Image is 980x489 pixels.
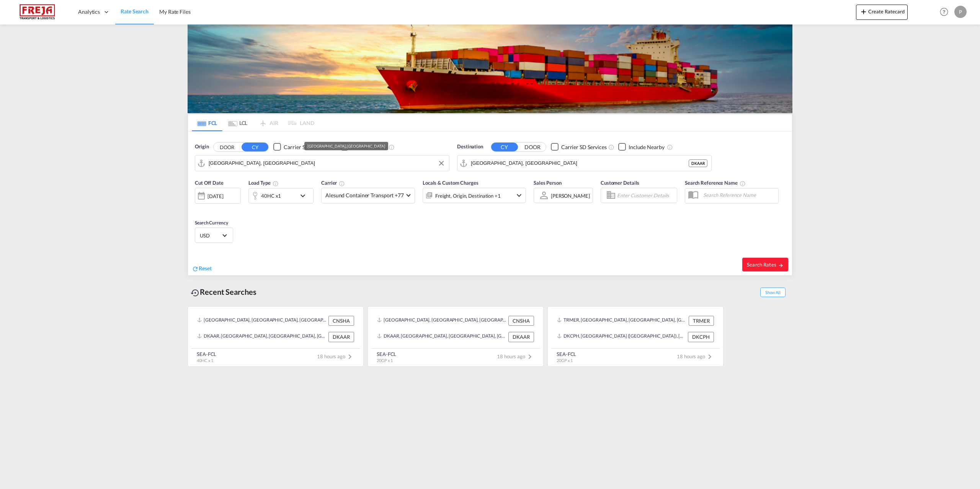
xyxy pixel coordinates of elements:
[78,8,100,16] span: Analytics
[435,190,501,201] div: Freight Origin Destination Factory Stuffing
[377,358,393,363] span: 20GP x 1
[677,353,714,359] span: 18 hours ago
[261,190,281,201] div: 40HC x1
[192,265,199,272] md-icon: icon-refresh
[188,283,260,301] div: Recent Searches
[200,232,221,239] span: USD
[760,288,786,297] span: Show All
[341,143,387,151] md-checkbox: Checkbox No Ink
[248,188,314,203] div: 40HC x1icon-chevron-down
[273,180,279,187] md-icon: icon-information-outline
[188,306,364,367] recent-search-card: [GEOGRAPHIC_DATA], [GEOGRAPHIC_DATA], [GEOGRAPHIC_DATA], [GEOGRAPHIC_DATA] & [GEOGRAPHIC_DATA], [...
[519,143,546,151] button: DOOR
[547,306,724,367] recent-search-card: TRMER, [GEOGRAPHIC_DATA], [GEOGRAPHIC_DATA], [GEOGRAPHIC_DATA], [GEOGRAPHIC_DATA] TRMERDKCPH, [GE...
[188,24,792,113] img: LCL+%26+FCL+BACKGROUND.png
[377,351,396,357] div: SEA-FCL
[508,316,534,326] div: CNSHA
[457,143,483,151] span: Destination
[617,190,675,201] input: Enter Customer Details
[629,143,665,151] div: Include Nearby
[195,156,449,171] md-input-container: Shanghai, CNSHA
[557,332,686,342] div: DKCPH, Copenhagen (Kobenhavn), Denmark, Northern Europe, Europe
[688,332,714,342] div: DKCPH
[321,180,345,186] span: Carrier
[377,332,506,342] div: DKAAR, Aarhus, Denmark, Northern Europe, Europe
[199,265,212,271] span: Reset
[307,142,385,150] div: [GEOGRAPHIC_DATA], [GEOGRAPHIC_DATA]
[195,143,209,151] span: Origin
[328,316,354,326] div: CNSHA
[618,143,665,151] md-checkbox: Checkbox No Ink
[345,352,354,361] md-icon: icon-chevron-right
[284,143,329,151] div: Carrier SD Services
[159,8,191,15] span: My Rate Files
[192,114,222,131] md-tab-item: FCL
[954,6,967,18] div: P
[209,158,445,169] input: Search by Port
[705,352,714,361] md-icon: icon-chevron-right
[601,180,639,186] span: Customer Details
[242,143,268,151] button: CY
[248,180,279,186] span: Load Type
[191,288,200,297] md-icon: icon-backup-restore
[377,316,506,326] div: CNSHA, Shanghai, China, Greater China & Far East Asia, Asia Pacific
[389,144,395,150] md-icon: Unchecked: Ignores neighbouring ports when fetching rates.Checked : Includes neighbouring ports w...
[199,230,229,241] md-select: Select Currency: $ USDUnited States Dollar
[367,306,544,367] recent-search-card: [GEOGRAPHIC_DATA], [GEOGRAPHIC_DATA], [GEOGRAPHIC_DATA], [GEOGRAPHIC_DATA] & [GEOGRAPHIC_DATA], [...
[317,353,354,359] span: 18 hours ago
[685,180,746,186] span: Search Reference Name
[11,3,63,21] img: 586607c025bf11f083711d99603023e7.png
[747,262,784,268] span: Search Rates
[197,351,216,357] div: SEA-FCL
[195,180,224,186] span: Cut Off Date
[778,263,784,268] md-icon: icon-arrow-right
[273,143,329,151] md-checkbox: Checkbox No Ink
[339,180,345,187] md-icon: The selected Trucker/Carrierwill be displayed in the rate results If the rates are from another f...
[551,193,590,199] div: [PERSON_NAME]
[742,258,788,271] button: Search Ratesicon-arrow-right
[557,351,576,357] div: SEA-FCL
[740,180,746,187] md-icon: Your search will be saved by the below given name
[457,156,711,171] md-input-container: Aarhus, DKAAR
[557,316,687,326] div: TRMER, Mersin, Türkiye, South West Asia, Asia Pacific
[699,189,778,201] input: Search Reference Name
[550,190,591,201] md-select: Sales Person: Philip Schnoor
[856,5,908,20] button: icon-plus 400-fgCreate Ratecard
[608,144,614,150] md-icon: Unchecked: Search for CY (Container Yard) services for all selected carriers.Checked : Search for...
[222,114,253,131] md-tab-item: LCL
[514,191,524,200] md-icon: icon-chevron-down
[298,191,311,200] md-icon: icon-chevron-down
[195,203,201,213] md-datepicker: Select
[197,316,327,326] div: CNSHA, Shanghai, China, Greater China & Far East Asia, Asia Pacific
[938,5,951,18] span: Help
[207,193,223,200] div: [DATE]
[859,7,868,16] md-icon: icon-plus 400-fg
[508,332,534,342] div: DKAAR
[667,144,673,150] md-icon: Unchecked: Ignores neighbouring ports when fetching rates.Checked : Includes neighbouring ports w...
[557,358,573,363] span: 20GP x 1
[436,158,447,169] button: Clear Input
[497,353,534,359] span: 18 hours ago
[689,159,707,167] div: DKAAR
[423,180,479,186] span: Locals & Custom Charges
[325,192,404,199] span: Alesund Container Transport +77
[471,158,689,169] input: Search by Port
[689,316,714,326] div: TRMER
[328,332,354,342] div: DKAAR
[197,358,213,363] span: 40HC x 1
[121,8,149,15] span: Rate Search
[551,143,607,151] md-checkbox: Checkbox No Ink
[525,352,534,361] md-icon: icon-chevron-right
[197,332,327,342] div: DKAAR, Aarhus, Denmark, Northern Europe, Europe
[561,143,607,151] div: Carrier SD Services
[195,220,228,226] span: Search Currency
[214,143,240,151] button: DOOR
[192,114,314,131] md-pagination-wrapper: Use the left and right arrow keys to navigate between tabs
[188,132,792,275] div: Origin DOOR CY Checkbox No InkUnchecked: Search for CY (Container Yard) services for all selected...
[192,265,212,273] div: icon-refreshReset
[195,188,241,204] div: [DATE]
[534,180,562,186] span: Sales Person
[491,143,518,151] button: CY
[423,188,526,203] div: Freight Origin Destination Factory Stuffingicon-chevron-down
